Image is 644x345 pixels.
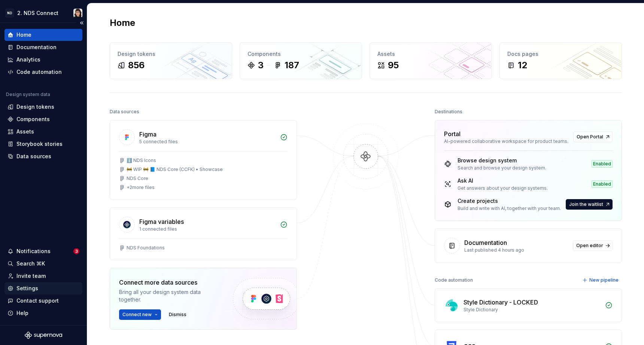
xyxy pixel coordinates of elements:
[139,139,276,145] div: 5 connected files
[285,59,299,71] div: 187
[4,282,82,294] a: Settings
[435,106,462,117] div: Destinations
[139,130,157,139] div: Figma
[76,18,87,28] button: Collapse sidebar
[388,59,399,71] div: 95
[247,50,354,58] div: Components
[119,309,161,320] button: Connect new
[589,277,619,283] span: New pipeline
[5,9,14,18] div: ND
[4,258,82,270] button: Search ⌘K
[4,126,82,138] a: Assets
[458,205,561,211] div: Build and write with AI, together with your team.
[16,153,51,160] div: Data sources
[16,103,54,111] div: Design tokens
[577,134,603,140] span: Open Portal
[16,309,28,317] div: Help
[16,128,34,135] div: Assets
[4,29,82,41] a: Home
[573,240,613,251] a: Open editor
[127,245,165,251] div: NDS Foundations
[4,101,82,113] a: Design tokens
[573,132,613,142] a: Open Portal
[128,59,145,71] div: 856
[464,247,568,253] div: Last published 4 hours ago
[4,113,82,125] a: Components
[127,166,223,172] div: 🚧 WIP 🚧 📘 NDS Core (CCFK) • Showcase
[16,68,62,76] div: Code automation
[16,31,31,39] div: Home
[566,199,613,210] a: Join the waitlist
[16,247,51,255] div: Notifications
[17,9,58,17] div: 2. NDS Connect
[576,243,603,249] span: Open editor
[4,245,82,257] button: Notifications3
[110,17,135,29] h2: Home
[16,260,45,267] div: Search ⌘K
[444,138,569,144] div: AI-powered collaborative workspace for product teams.
[25,331,62,339] svg: Supernova Logo
[435,275,473,285] div: Code automation
[4,295,82,307] button: Contact support
[110,42,232,79] a: Design tokens856
[458,185,548,191] div: Get answers about your design systems.
[139,226,276,232] div: 1 connected files
[499,42,622,79] a: Docs pages12
[592,180,613,188] div: Enabled
[507,50,614,58] div: Docs pages
[122,312,152,318] span: Connect new
[165,309,190,320] button: Dismiss
[458,157,546,164] div: Browse design system
[127,184,155,190] div: + 2 more files
[73,9,82,18] img: Raquel Pereira
[4,270,82,282] a: Invite team
[464,238,507,247] div: Documentation
[16,115,50,123] div: Components
[569,201,603,207] span: Join the waitlist
[4,138,82,150] a: Storybook stories
[240,42,362,79] a: Components3187
[119,278,220,287] div: Connect more data sources
[458,177,548,184] div: Ask AI
[16,272,46,280] div: Invite team
[110,106,139,117] div: Data sources
[6,91,50,97] div: Design system data
[464,307,601,313] div: Style Dictionary
[118,50,224,58] div: Design tokens
[464,298,538,307] div: Style Dictionary - LOCKED
[169,312,186,318] span: Dismiss
[110,120,297,200] a: Figma5 connected filesℹ️ NDS Icons🚧 WIP 🚧 📘 NDS Core (CCFK) • ShowcaseNDS Core+2more files
[518,59,527,71] div: 12
[16,43,57,51] div: Documentation
[119,288,220,303] div: Bring all your design system data together.
[458,165,546,171] div: Search and browse your design system.
[16,140,63,148] div: Storybook stories
[592,160,613,168] div: Enabled
[4,150,82,162] a: Data sources
[4,54,82,66] a: Analytics
[258,59,264,71] div: 3
[16,285,38,292] div: Settings
[370,42,492,79] a: Assets95
[377,50,484,58] div: Assets
[4,41,82,53] a: Documentation
[4,307,82,319] button: Help
[444,129,461,138] div: Portal
[110,207,297,260] a: Figma variables1 connected filesNDS Foundations
[1,5,85,21] button: ND2. NDS ConnectRaquel Pereira
[139,217,184,226] div: Figma variables
[127,175,148,181] div: NDS Core
[458,197,561,205] div: Create projects
[580,275,622,285] button: New pipeline
[4,66,82,78] a: Code automation
[16,297,59,304] div: Contact support
[127,157,156,163] div: ℹ️ NDS Icons
[73,248,79,254] span: 3
[16,56,40,63] div: Analytics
